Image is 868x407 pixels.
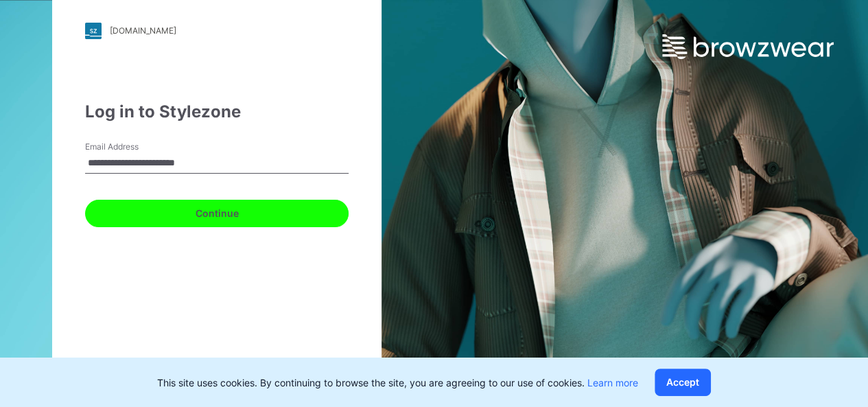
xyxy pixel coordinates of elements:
[587,377,638,388] a: Learn more
[85,100,349,124] div: Log in to Stylezone
[85,23,102,39] img: stylezone-logo.562084cfcfab977791bfbf7441f1a819.svg
[85,200,349,227] button: Continue
[85,141,181,153] label: Email Address
[157,375,638,390] p: This site uses cookies. By continuing to browse the site, you are agreeing to our use of cookies.
[85,23,349,39] a: [DOMAIN_NAME]
[110,25,176,36] div: [DOMAIN_NAME]
[662,34,834,59] img: browzwear-logo.e42bd6dac1945053ebaf764b6aa21510.svg
[655,369,711,396] button: Accept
